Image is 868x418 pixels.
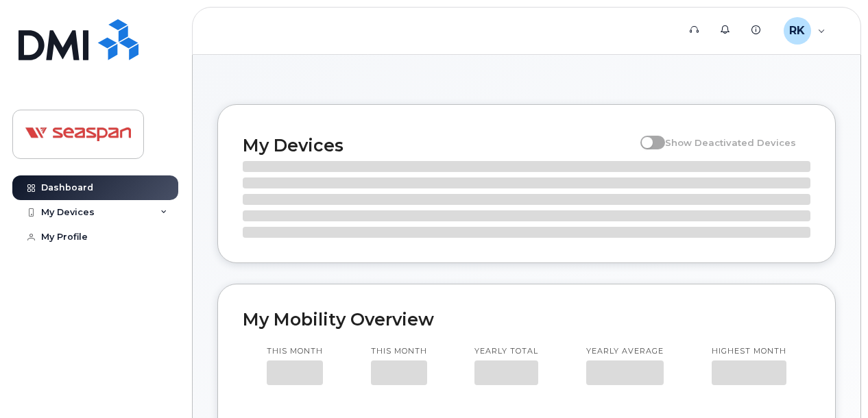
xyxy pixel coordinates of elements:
[243,135,634,156] h2: My Devices
[371,346,427,357] p: This month
[640,130,651,140] input: Show Deactivated Devices
[474,346,538,357] p: Yearly total
[586,346,664,357] p: Yearly average
[267,346,323,357] p: This month
[665,137,796,148] span: Show Deactivated Devices
[243,309,810,330] h2: My Mobility Overview
[712,346,786,357] p: Highest month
